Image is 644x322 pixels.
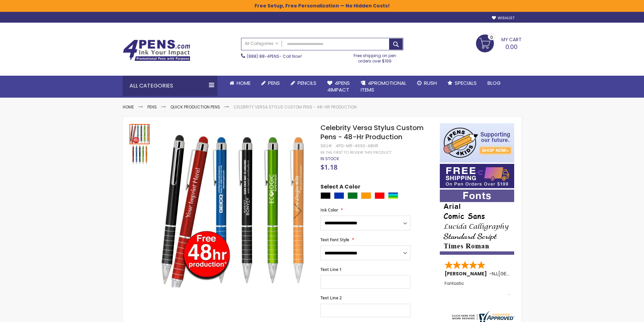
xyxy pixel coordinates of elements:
span: Rush [424,79,437,86]
span: [GEOGRAPHIC_DATA] [498,270,548,277]
span: Pencils [297,79,316,86]
div: Fantastic [445,281,510,296]
div: Red [375,192,385,199]
a: Be the first to review this product [320,150,391,155]
strong: SKU [320,143,333,149]
li: Celebrity Versa Stylus Custom Pens - 48-Hr Production [234,104,357,110]
span: - Call Now! [247,53,302,59]
a: 4Pens4impact [322,76,355,98]
a: Home [123,104,134,110]
div: Blue [334,192,344,199]
span: In stock [320,156,339,162]
img: Free shipping on orders over $199 [440,164,514,188]
a: All Categories [241,38,282,49]
div: Black [320,192,331,199]
span: Text Line 2 [320,295,342,301]
img: 4pens 4 kids [440,123,514,163]
span: Ink Color [320,207,338,213]
div: 4PG-MR-4692-48HR [336,143,378,149]
a: (888) 88-4PENS [247,53,279,59]
div: Celebrity Versa Stylus Custom Pens - 48-Hr Production [129,144,150,165]
a: 0.00 0 [476,34,522,51]
div: Availability [320,156,339,162]
img: Celebrity Versa Stylus Custom Pens - 48-Hr Production [129,145,150,165]
div: Green [348,192,358,199]
div: All Categories [123,76,217,96]
a: Quick Production Pens [170,104,220,110]
span: 4PROMOTIONAL ITEMS [361,79,406,93]
span: [PERSON_NAME] [445,270,489,277]
span: Text Line 1 [320,267,342,272]
span: Text Font Style [320,237,349,243]
a: Home [224,76,256,91]
span: All Categories [245,41,279,46]
span: 0.00 [505,43,518,51]
span: Specials [455,79,477,86]
div: Assorted [388,192,398,199]
span: Pens [268,79,280,86]
span: $1.18 [320,163,337,172]
span: 4Pens 4impact [327,79,350,93]
div: Free shipping on pen orders over $199 [347,50,403,64]
img: Celebrity Versa Stylus Custom Pens - 48-Hr Production [157,133,312,287]
a: Pens [256,76,285,91]
span: Blog [487,79,501,86]
span: - , [489,270,548,277]
img: 4Pens Custom Pens and Promotional Products [123,40,190,61]
a: Pencils [285,76,322,91]
div: Orange [361,192,371,199]
a: Wishlist [492,16,515,21]
div: Celebrity Versa Stylus Custom Pens - 48-Hr Production [129,123,150,144]
a: Specials [442,76,482,91]
span: Home [237,79,251,86]
span: Celebrity Versa Stylus Custom Pens - 48-Hr Production [320,123,424,142]
a: 4PROMOTIONALITEMS [355,76,412,98]
img: font-personalization-examples [440,190,514,255]
span: 0 [490,34,493,41]
span: NJ [492,270,497,277]
a: Rush [412,76,442,91]
span: Select A Color [320,183,360,192]
div: Next [284,123,311,299]
a: Pens [147,104,157,110]
a: Blog [482,76,506,91]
